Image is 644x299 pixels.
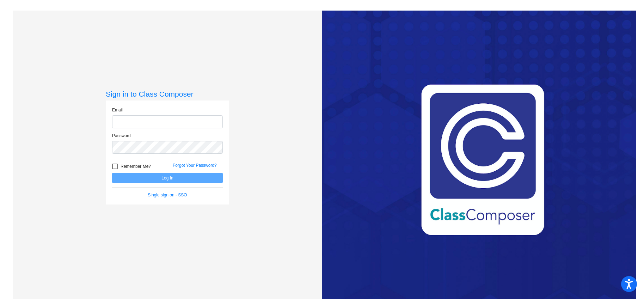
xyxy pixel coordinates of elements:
[173,163,217,168] a: Forgot Your Password?
[112,107,123,113] label: Email
[121,162,151,171] span: Remember Me?
[112,173,223,183] button: Log In
[112,133,131,139] label: Password
[106,90,229,98] h3: Sign in to Class Composer
[148,193,187,197] a: Single sign on - SSO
